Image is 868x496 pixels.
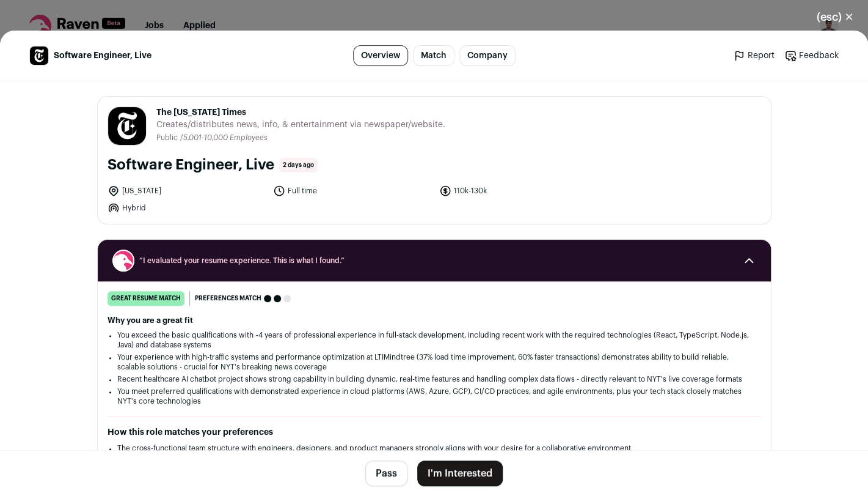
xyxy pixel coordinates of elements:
a: Match [413,45,454,66]
a: Overview [353,45,408,66]
li: You meet preferred qualifications with demonstrated experience in cloud platforms (AWS, Azure, GC... [117,387,751,406]
a: Company [459,45,516,66]
li: 110k-130k [439,185,598,197]
h1: Software Engineer, Live [108,155,274,175]
div: great resume match [108,291,184,306]
li: Hybrid [108,202,266,214]
span: 2 days ago [279,158,318,172]
span: “I evaluated your resume experience. This is what I found.” [139,256,729,265]
li: Full time [273,185,432,197]
a: Feedback [784,50,839,62]
img: 2c504f69011341e2362469373bd5a63639ddab3c76a554f7b1caa047b1260959.jpg [108,107,146,145]
a: Report [733,50,775,62]
li: The cross-functional team structure with engineers, designers, and product managers strongly alig... [117,443,751,453]
button: I'm Interested [417,461,503,486]
li: You exceed the basic qualifications with ~4 years of professional experience in full-stack develo... [117,330,751,350]
span: Software Engineer, Live [54,50,151,62]
span: 5,001-10,000 Employees [183,134,268,141]
span: Creates/distributes news, info, & entertainment via newspaper/website. [156,119,445,131]
span: Preferences match [195,292,261,305]
li: / [180,133,268,143]
li: Recent healthcare AI chatbot project shows strong capability in building dynamic, real-time featu... [117,374,751,384]
span: The [US_STATE] Times [156,106,445,119]
li: [US_STATE] [108,185,266,197]
h2: Why you are a great fit [108,316,761,325]
h2: How this role matches your preferences [108,426,761,439]
img: 2c504f69011341e2362469373bd5a63639ddab3c76a554f7b1caa047b1260959.jpg [30,46,48,65]
button: Close modal [802,4,868,31]
button: Pass [365,461,407,486]
li: Your experience with high-traffic systems and performance optimization at LTIMindtree (37% load t... [117,352,751,372]
li: Public [156,133,180,143]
